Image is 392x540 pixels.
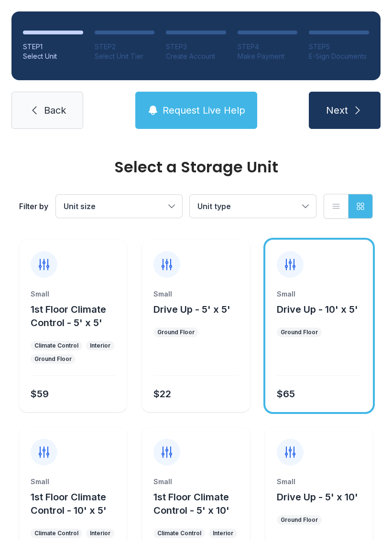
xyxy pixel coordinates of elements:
div: Ground Floor [34,355,72,363]
span: Drive Up - 10' x 5' [277,304,358,315]
span: Back [44,104,66,117]
div: Small [153,289,238,299]
button: 1st Floor Climate Control - 5' x 10' [153,490,246,517]
div: Create Account [166,52,226,61]
div: Filter by [19,201,48,212]
span: Unit type [197,201,231,211]
div: STEP 5 [309,42,369,52]
div: Climate Control [157,529,201,537]
div: Ground Floor [281,516,318,524]
div: Small [277,289,361,299]
span: Request Live Help [163,104,245,117]
span: 1st Floor Climate Control - 5' x 5' [31,304,106,328]
button: Drive Up - 5' x 5' [153,303,230,316]
button: Drive Up - 5' x 10' [277,490,358,504]
button: Drive Up - 10' x 5' [277,303,358,316]
div: STEP 4 [238,42,298,52]
div: Interior [213,529,233,537]
div: $65 [277,387,295,401]
span: Drive Up - 5' x 5' [153,304,230,315]
button: Unit type [190,195,316,218]
div: Interior [90,529,110,537]
span: Drive Up - 5' x 10' [277,491,358,503]
div: STEP 2 [95,42,155,52]
div: Small [153,477,238,487]
div: STEP 1 [23,42,83,52]
div: Select Unit Tier [95,52,155,61]
button: 1st Floor Climate Control - 5' x 5' [31,303,123,329]
div: Select a Storage Unit [19,159,373,175]
div: $59 [31,387,49,401]
span: Next [326,104,348,117]
div: Climate Control [34,342,78,349]
div: Ground Floor [281,328,318,336]
div: Small [277,477,361,487]
button: Unit size [56,195,182,218]
span: 1st Floor Climate Control - 5' x 10' [153,491,229,516]
div: Small [31,477,115,487]
div: $22 [153,387,171,401]
span: Unit size [64,201,96,211]
div: Climate Control [34,529,78,537]
button: 1st Floor Climate Control - 10' x 5' [31,490,123,517]
div: Make Payment [238,52,298,61]
span: 1st Floor Climate Control - 10' x 5' [31,491,107,516]
div: Select Unit [23,52,83,61]
div: Small [31,289,115,299]
div: STEP 3 [166,42,226,52]
div: Interior [90,342,110,349]
div: E-Sign Documents [309,52,369,61]
div: Ground Floor [157,328,195,336]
